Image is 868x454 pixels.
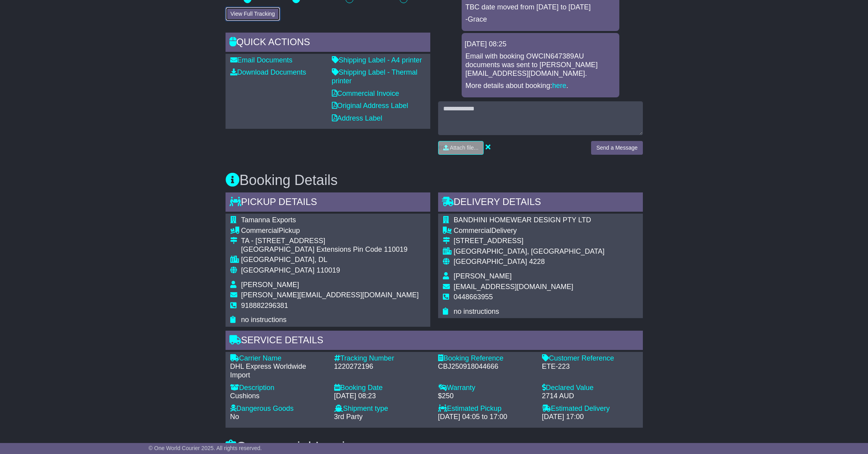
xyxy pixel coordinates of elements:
[332,90,399,97] a: Commercial Invoice
[454,272,512,280] span: [PERSON_NAME]
[454,308,499,315] span: no instructions
[454,258,527,265] span: [GEOGRAPHIC_DATA]
[542,413,638,421] div: [DATE] 17:00
[241,227,419,235] div: Pickup
[226,192,430,214] div: Pickup Details
[230,405,326,413] div: Dangerous Goods
[149,445,262,451] span: © One World Courier 2025. All rights reserved.
[334,392,430,401] div: [DATE] 08:23
[542,392,638,401] div: 2714 AUD
[241,291,419,299] span: [PERSON_NAME][EMAIL_ADDRESS][DOMAIN_NAME]
[591,141,642,155] button: Send a Message
[466,52,615,78] p: Email with booking OWCIN647389AU documents was sent to [PERSON_NAME][EMAIL_ADDRESS][DOMAIN_NAME].
[230,354,326,363] div: Carrier Name
[332,68,418,85] a: Shipping Label - Thermal printer
[542,354,638,363] div: Customer Reference
[454,247,605,256] div: [GEOGRAPHIC_DATA], [GEOGRAPHIC_DATA]
[230,68,306,76] a: Download Documents
[226,331,643,352] div: Service Details
[438,384,534,392] div: Warranty
[226,7,280,21] button: View Full Tracking
[332,114,382,122] a: Address Label
[438,413,534,421] div: [DATE] 04:05 to 17:00
[334,384,430,392] div: Booking Date
[334,362,430,371] div: 1220272196
[466,82,615,90] p: More details about booking: .
[438,405,534,413] div: Estimated Pickup
[454,227,605,235] div: Delivery
[454,237,605,245] div: [STREET_ADDRESS]
[438,392,534,401] div: $250
[465,40,616,49] div: [DATE] 08:25
[529,258,545,265] span: 4228
[454,283,573,291] span: [EMAIL_ADDRESS][DOMAIN_NAME]
[454,227,491,234] span: Commercial
[438,354,534,363] div: Booking Reference
[332,102,408,110] a: Original Address Label
[241,281,299,289] span: [PERSON_NAME]
[466,15,615,24] p: -Grace
[542,384,638,392] div: Declared Value
[454,216,591,224] span: BANDHINI HOMEWEAR DESIGN PTY LTD
[334,413,363,421] span: 3rd Party
[226,33,430,54] div: Quick Actions
[454,293,493,301] span: 0448663955
[542,362,638,371] div: ETE-223
[241,256,419,264] div: [GEOGRAPHIC_DATA], DL
[230,384,326,392] div: Description
[241,245,419,254] div: [GEOGRAPHIC_DATA] Extensions Pin Code 110019
[552,82,566,90] a: here
[241,237,419,245] div: TA - [STREET_ADDRESS]
[466,3,615,12] p: TBC date moved from [DATE] to [DATE]
[317,266,340,274] span: 110019
[230,362,326,379] div: DHL Express Worldwide Import
[334,405,430,413] div: Shipment type
[230,56,293,64] a: Email Documents
[230,392,326,401] div: Cushions
[438,192,643,214] div: Delivery Details
[230,413,239,421] span: No
[241,316,287,324] span: no instructions
[332,56,422,64] a: Shipping Label - A4 printer
[241,227,279,234] span: Commercial
[334,354,430,363] div: Tracking Number
[438,362,534,371] div: CBJ250918044666
[241,302,288,309] span: 918882296381
[241,216,296,224] span: Tamanna Exports
[226,172,643,188] h3: Booking Details
[542,405,638,413] div: Estimated Delivery
[241,266,315,274] span: [GEOGRAPHIC_DATA]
